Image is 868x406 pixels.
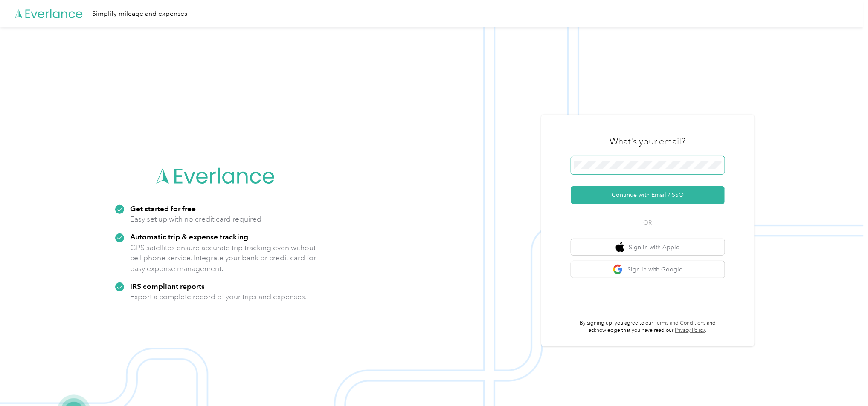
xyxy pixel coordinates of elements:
[571,239,725,256] button: apple logoSign in with Apple
[633,218,663,227] span: OR
[130,204,196,213] strong: Get started for free
[675,327,705,334] a: Privacy Policy
[610,135,686,147] h3: What's your email?
[613,264,624,275] img: google logo
[654,320,705,326] a: Terms and Conditions
[130,291,307,302] p: Export a complete record of your trips and expenses.
[130,282,205,291] strong: IRS compliant reports
[616,242,624,253] img: apple logo
[571,186,725,204] button: Continue with Email / SSO
[571,320,725,334] p: By signing up, you agree to our and acknowledge that you have read our .
[571,261,725,278] button: google logoSign in with Google
[130,214,261,225] p: Easy set up with no credit card required
[130,232,248,241] strong: Automatic trip & expense tracking
[92,9,187,19] div: Simplify mileage and expenses
[130,242,316,274] p: GPS satellites ensure accurate trip tracking even without cell phone service. Integrate your bank...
